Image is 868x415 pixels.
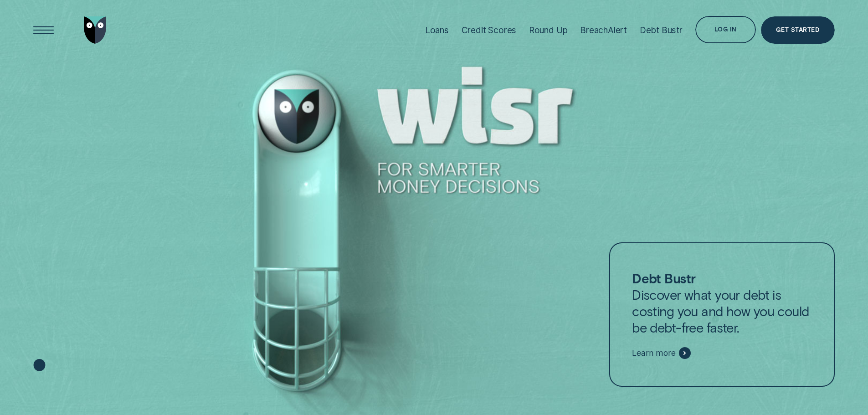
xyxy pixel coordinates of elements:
div: Loans [425,25,449,36]
strong: Debt Bustr [632,270,695,286]
div: Round Up [529,25,568,36]
p: Discover what your debt is costing you and how you could be debt-free faster. [632,270,812,336]
button: Log in [695,16,756,43]
a: Get Started [761,16,835,44]
a: Debt BustrDiscover what your debt is costing you and how you could be debt-free faster.Learn more [609,242,834,387]
img: Wisr [84,16,107,44]
button: Open Menu [30,16,57,44]
div: Debt Bustr [640,25,683,36]
div: BreachAlert [580,25,627,36]
span: Learn more [632,348,675,358]
div: Credit Scores [462,25,517,36]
